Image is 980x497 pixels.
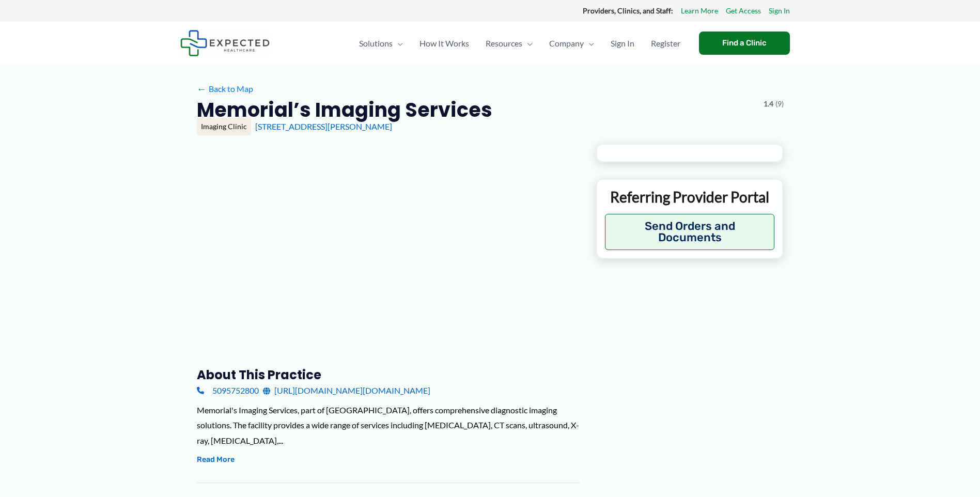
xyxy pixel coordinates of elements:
span: Menu Toggle [522,25,533,61]
span: Company [549,25,584,61]
span: (9) [775,97,784,111]
a: [URL][DOMAIN_NAME][DOMAIN_NAME] [263,383,430,398]
h2: Memorial’s Imaging Services [197,97,492,122]
a: Sign In [602,25,643,61]
a: Sign In [769,4,790,18]
span: ← [197,84,207,94]
a: 5095752800 [197,383,259,398]
strong: Providers, Clinics, and Staff: [583,6,673,15]
span: Menu Toggle [584,25,594,61]
nav: Primary Site Navigation [351,25,689,61]
span: Sign In [611,25,634,61]
a: ResourcesMenu Toggle [477,25,541,61]
span: Menu Toggle [393,25,403,61]
span: Register [651,25,680,61]
a: ←Back to Map [197,81,253,97]
button: Read More [197,454,235,466]
a: Get Access [726,4,761,18]
a: SolutionsMenu Toggle [351,25,411,61]
a: How It Works [411,25,477,61]
a: CompanyMenu Toggle [541,25,602,61]
span: Resources [486,25,522,61]
h3: About this practice [197,367,580,383]
div: Memorial's Imaging Services, part of [GEOGRAPHIC_DATA], offers comprehensive diagnostic imaging s... [197,402,580,448]
span: Solutions [359,25,393,61]
div: Imaging Clinic [197,118,251,135]
a: Learn More [681,4,718,18]
a: Find a Clinic [699,32,790,55]
span: 1.4 [764,97,773,111]
span: How It Works [419,25,469,61]
a: [STREET_ADDRESS][PERSON_NAME] [255,121,392,131]
img: Expected Healthcare Logo - side, dark font, small [180,30,270,56]
button: Send Orders and Documents [605,214,775,250]
p: Referring Provider Portal [605,188,775,206]
a: Register [643,25,689,61]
